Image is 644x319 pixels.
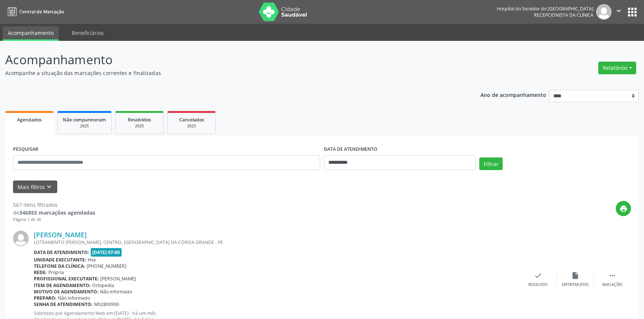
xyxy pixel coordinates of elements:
[534,271,542,280] i: check
[58,295,90,301] span: Não informado
[608,271,616,280] i: 
[3,26,59,41] a: Acompanhamento
[616,201,631,216] button: print
[173,123,210,129] div: 2025
[45,183,53,191] i: keyboard_arrow_down
[13,144,38,155] label: PESQUISAR
[100,289,132,295] span: Não informado
[34,257,86,263] b: Unidade executante:
[128,117,151,123] span: Resolvidos
[17,117,42,123] span: Agendados
[479,157,503,170] button: Filtrar
[13,231,29,246] img: img
[596,4,612,20] img: img
[612,4,626,20] button: 
[619,205,628,213] i: print
[48,269,64,276] span: Própria
[34,301,93,307] b: Senha de atendimento:
[34,239,519,245] div: LOTEAMENTO [PERSON_NAME], CENTRO, [GEOGRAPHIC_DATA] DA COROA GRANDE - PE
[5,6,64,18] a: Central de Marcação
[67,26,109,39] a: Beneficiários
[87,263,126,269] span: [PHONE_NUMBER]
[100,276,136,282] span: [PERSON_NAME]
[88,257,96,263] span: Hse
[626,6,639,19] button: apps
[19,9,64,15] span: Central de Marcação
[34,231,87,239] a: [PERSON_NAME]
[94,301,119,307] span: M02800900
[34,263,85,269] b: Telefone da clínica:
[324,144,377,155] label: DATA DE ATENDIMENTO
[34,295,57,301] b: Preparo:
[602,282,622,287] div: Mais ações
[5,51,449,69] p: Acompanhamento
[615,7,623,15] i: 
[34,289,99,295] b: Motivo de agendamento:
[598,62,636,74] button: Relatórios
[63,123,106,129] div: 2025
[34,249,89,255] b: Data de atendimento:
[34,269,47,276] b: Rede:
[179,117,204,123] span: Cancelados
[534,12,593,18] span: Recepcionista da clínica
[34,276,99,282] b: Profissional executante:
[63,117,106,123] span: Não compareceram
[13,180,57,193] button: Mais filtroskeyboard_arrow_down
[91,248,122,257] span: [DATE] 07:00
[497,6,593,12] div: Hospital do Servidor do [GEOGRAPHIC_DATA]
[571,271,579,280] i: insert_drive_file
[480,90,546,99] p: Ano de acompanhamento
[19,209,95,216] strong: 346855 marcações agendadas
[92,282,114,289] span: Ortopedia
[13,209,95,217] div: de
[34,282,91,289] b: Item de agendamento:
[562,282,589,287] div: Exportar (PDF)
[13,217,95,223] div: Página 1 de 38
[13,201,95,209] div: 567 itens filtrados
[528,282,547,287] div: Resolvido
[5,69,449,77] p: Acompanhe a situação das marcações correntes e finalizadas
[121,123,158,129] div: 2025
